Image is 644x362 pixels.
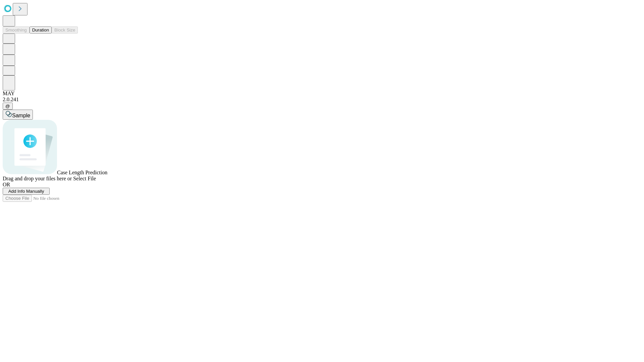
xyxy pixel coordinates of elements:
[57,170,107,175] span: Case Length Prediction
[3,110,33,120] button: Sample
[52,26,78,34] button: Block Size
[5,104,10,109] span: @
[3,97,641,103] div: 2.0.241
[3,26,30,34] button: Smoothing
[73,176,96,181] span: Select File
[8,189,44,194] span: Add Info Manually
[3,103,13,110] button: @
[3,188,50,195] button: Add Info Manually
[3,182,10,187] span: OR
[30,26,52,34] button: Duration
[3,176,72,181] span: Drag and drop your files here or
[12,113,30,118] span: Sample
[3,90,641,97] div: MAY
